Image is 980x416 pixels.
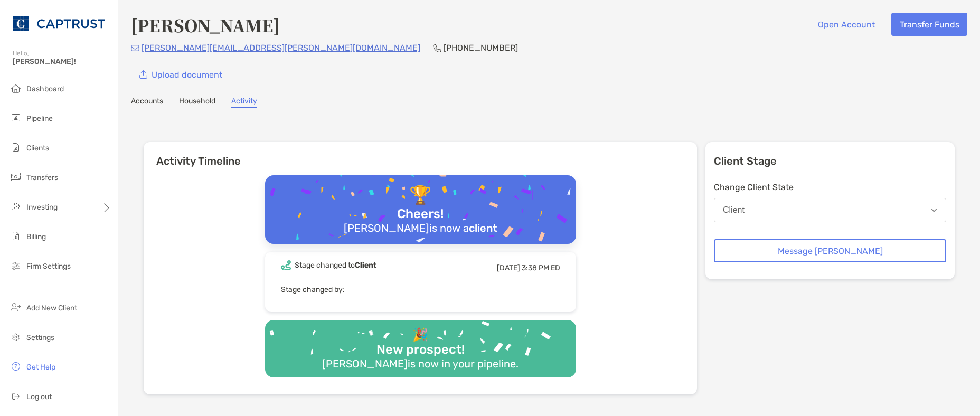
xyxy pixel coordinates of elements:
[26,363,55,372] span: Get Help
[10,171,22,183] img: transfers icon
[144,142,697,167] h6: Activity Timeline
[10,301,22,314] img: add_new_client icon
[13,4,105,42] img: CAPTRUST Logo
[372,342,469,357] div: New prospect!
[318,357,523,370] div: [PERSON_NAME] is now in your pipeline.
[26,203,58,212] span: Investing
[355,261,376,270] b: Client
[393,206,448,222] div: Cheers!
[714,239,946,262] button: Message [PERSON_NAME]
[139,70,147,79] img: button icon
[340,222,502,234] div: [PERSON_NAME] is now a
[723,205,745,215] div: Client
[26,114,53,123] span: Pipeline
[26,262,71,271] span: Firm Settings
[131,13,280,37] h4: [PERSON_NAME]
[10,200,22,213] img: investing icon
[10,111,22,124] img: pipeline icon
[408,327,432,343] div: 🎉
[10,330,22,343] img: settings icon
[281,260,291,270] img: Event icon
[469,222,497,234] b: client
[26,173,58,182] span: Transfers
[10,360,22,373] img: get-help icon
[522,263,560,272] span: 3:38 PM ED
[26,144,49,153] span: Clients
[142,41,420,54] p: [PERSON_NAME][EMAIL_ADDRESS][PERSON_NAME][DOMAIN_NAME]
[26,392,52,401] span: Log out
[714,198,946,222] button: Client
[405,185,436,206] div: 🏆
[10,82,22,94] img: dashboard icon
[26,333,54,342] span: Settings
[433,44,441,52] img: Phone Icon
[714,181,946,194] p: Change Client State
[26,232,46,241] span: Billing
[891,13,967,36] button: Transfer Funds
[10,390,22,402] img: logout icon
[444,41,518,54] p: [PHONE_NUMBER]
[10,259,22,272] img: firm-settings icon
[26,304,77,313] span: Add New Client
[13,57,111,66] span: [PERSON_NAME]!
[265,320,576,369] img: Confetti
[26,84,64,93] span: Dashboard
[131,63,230,86] a: Upload document
[809,13,883,36] button: Open Account
[131,97,163,108] a: Accounts
[265,175,576,267] img: Confetti
[281,283,560,296] p: Stage changed by:
[714,155,946,168] p: Client Stage
[497,263,520,272] span: [DATE]
[295,261,376,270] div: Stage changed to
[131,45,139,51] img: Email Icon
[179,97,215,108] a: Household
[231,97,257,108] a: Activity
[10,230,22,242] img: billing icon
[10,141,22,154] img: clients icon
[931,209,937,212] img: Open dropdown arrow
